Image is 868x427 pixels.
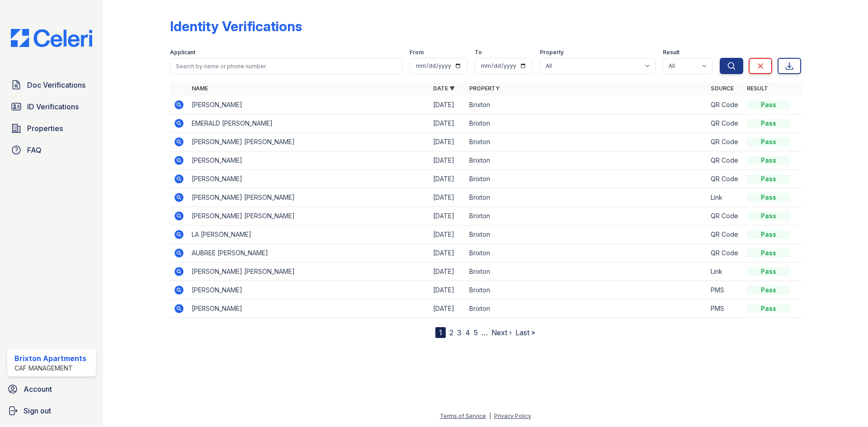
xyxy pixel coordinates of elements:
td: EMERALD [PERSON_NAME] [188,114,429,133]
div: Pass [747,174,790,183]
td: QR Code [707,244,743,263]
span: Doc Verifications [27,80,85,90]
td: [DATE] [429,133,466,151]
span: Properties [27,123,63,134]
div: Pass [747,304,790,313]
a: 4 [465,328,470,337]
td: [DATE] [429,114,466,133]
td: Brixton [466,244,707,263]
td: QR Code [707,170,743,188]
td: LA [PERSON_NAME] [188,225,429,244]
td: QR Code [707,96,743,114]
td: [DATE] [429,170,466,188]
span: … [481,327,488,338]
a: Property [469,85,500,92]
td: Link [707,188,743,207]
a: FAQ [7,141,96,159]
a: Name [192,85,208,92]
td: [PERSON_NAME] [188,170,429,188]
td: [DATE] [429,244,466,263]
label: Applicant [170,49,195,56]
label: To [475,49,482,56]
a: ID Verifications [7,98,96,116]
td: [DATE] [429,188,466,207]
td: Brixton [466,188,707,207]
div: Identity Verifications [170,18,302,34]
img: CE_Logo_Blue-a8612792a0a2168367f1c8372b55b34899dd931a85d93a1a3d3e32e68fde9ad4.png [4,29,99,47]
iframe: chat widget [830,391,859,418]
label: Result [663,49,679,56]
td: Brixton [466,170,707,188]
div: Pass [747,211,790,221]
span: Account [24,384,52,394]
div: Pass [747,249,790,258]
div: Pass [747,100,790,109]
td: [DATE] [429,96,466,114]
td: [DATE] [429,263,466,281]
a: Terms of Service [440,413,486,419]
td: [PERSON_NAME] [188,96,429,114]
div: | [489,413,491,419]
a: Last » [515,328,535,337]
td: [DATE] [429,225,466,244]
label: From [410,49,424,56]
span: Sign out [24,405,51,416]
td: Brixton [466,281,707,300]
a: 2 [449,328,453,337]
div: 1 [435,327,446,338]
span: ID Verifications [27,101,79,112]
a: Doc Verifications [7,76,96,94]
td: Brixton [466,263,707,281]
span: FAQ [27,145,42,155]
div: Pass [747,156,790,165]
td: [PERSON_NAME] [188,281,429,300]
a: Sign out [4,402,99,420]
a: Account [4,380,99,398]
div: Pass [747,137,790,146]
div: CAF Management [14,364,86,373]
td: [PERSON_NAME] [188,300,429,318]
td: QR Code [707,225,743,244]
a: 5 [474,328,478,337]
div: Pass [747,286,790,295]
div: Pass [747,230,790,239]
td: PMS [707,300,743,318]
td: Brixton [466,225,707,244]
td: AUBREE [PERSON_NAME] [188,244,429,263]
td: [PERSON_NAME] [188,151,429,170]
td: [DATE] [429,151,466,170]
td: [DATE] [429,207,466,225]
td: PMS [707,281,743,300]
td: Brixton [466,207,707,225]
td: QR Code [707,114,743,133]
div: Pass [747,267,790,276]
td: Brixton [466,133,707,151]
td: QR Code [707,151,743,170]
td: [PERSON_NAME] [PERSON_NAME] [188,133,429,151]
td: [PERSON_NAME] [PERSON_NAME] [188,207,429,225]
a: Next › [491,328,512,337]
a: Source [711,85,734,92]
div: Brixton Apartments [14,353,86,364]
td: Brixton [466,96,707,114]
label: Property [540,49,564,56]
td: Brixton [466,151,707,170]
div: Pass [747,119,790,128]
td: Link [707,263,743,281]
a: Date ▼ [433,85,455,92]
a: Properties [7,119,96,137]
a: 3 [457,328,462,337]
input: Search by name or phone number [170,58,402,74]
div: Pass [747,193,790,202]
td: Brixton [466,300,707,318]
td: [DATE] [429,300,466,318]
td: [DATE] [429,281,466,300]
a: Privacy Policy [494,413,531,419]
td: Brixton [466,114,707,133]
td: [PERSON_NAME] [PERSON_NAME] [188,188,429,207]
td: QR Code [707,133,743,151]
a: Result [747,85,768,92]
td: [PERSON_NAME] [PERSON_NAME] [188,263,429,281]
td: QR Code [707,207,743,225]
